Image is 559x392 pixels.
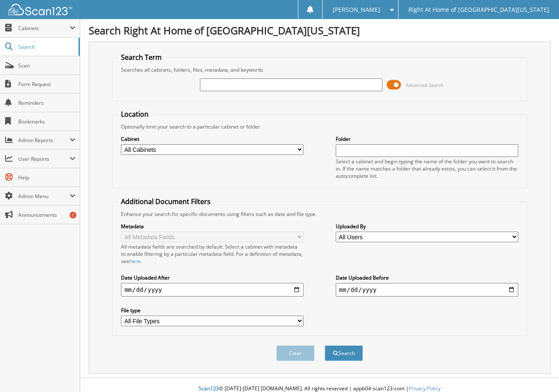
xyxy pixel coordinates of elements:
[121,307,303,314] label: File type
[336,223,518,230] label: Uploaded By
[8,4,72,15] img: scan123-logo-white.svg
[336,274,518,281] label: Date Uploaded Before
[18,155,70,162] span: User Reports
[121,135,303,143] label: Cabinet
[408,7,549,12] span: Right At Home of [GEOGRAPHIC_DATA][US_STATE]
[18,174,76,181] span: Help
[18,99,76,106] span: Reminders
[199,385,219,392] span: Scan123
[336,135,518,143] label: Folder
[276,345,315,361] button: Clear
[117,53,166,62] legend: Search Term
[409,385,441,392] a: Privacy Policy
[70,212,76,218] div: 1
[117,197,215,206] legend: Additional Document Filters
[117,109,153,119] legend: Location
[325,345,363,361] button: Search
[18,193,70,200] span: Admin Menu
[18,62,76,69] span: Scan
[336,158,518,179] div: Select a cabinet and begin typing the name of the folder you want to search in. If the name match...
[406,82,444,88] span: Advanced Search
[117,66,522,73] div: Searches all cabinets, folders, files, metadata, and keywords
[117,210,522,218] div: Enhance your search for specific documents using filters such as date and file type.
[121,223,303,230] label: Metadata
[18,211,76,218] span: Announcements
[121,283,303,297] input: start
[129,258,140,265] a: here
[336,283,518,297] input: end
[333,7,380,12] span: [PERSON_NAME]
[18,118,76,125] span: Bookmarks
[18,43,74,50] span: Search
[18,25,70,32] span: Cabinets
[18,137,70,144] span: Admin Reports
[121,243,303,265] div: All metadata fields are searched by default. Select a cabinet with metadata to enable filtering b...
[117,123,522,130] div: Optionally limit your search to a particular cabinet or folder
[18,81,76,88] span: Form Request
[89,23,551,37] h1: Search Right At Home of [GEOGRAPHIC_DATA][US_STATE]
[121,274,303,281] label: Date Uploaded After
